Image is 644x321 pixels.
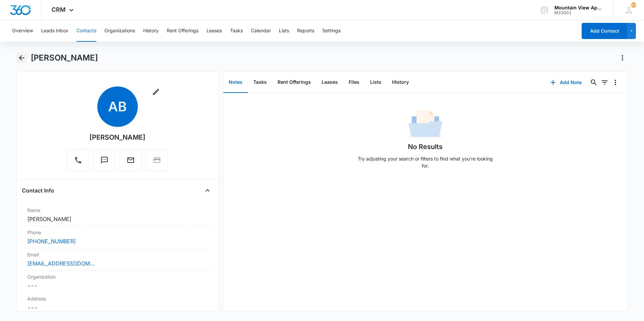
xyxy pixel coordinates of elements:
[22,292,213,315] div: Address---
[76,20,96,42] button: Contacts
[202,185,213,196] button: Close
[554,10,604,15] div: account id
[588,77,599,88] button: Search...
[104,20,135,42] button: Organizations
[16,52,27,63] button: Back
[52,6,66,13] span: CRM
[22,226,213,248] div: Phone[PHONE_NUMBER]
[365,72,387,93] button: Lists
[27,282,207,290] dd: ---
[279,20,289,42] button: Lists
[27,237,76,245] a: [PHONE_NUMBER]
[223,72,248,93] button: Notes
[22,204,213,226] div: Name[PERSON_NAME]
[408,142,443,152] h1: No Results
[41,20,68,42] button: Leads Inbox
[610,77,621,88] button: Overflow Menu
[355,155,496,169] p: Try adjusting your search or filters to find what you’re looking for.
[97,86,138,127] span: AB
[22,248,213,271] div: Email[EMAIL_ADDRESS][DOMAIN_NAME]
[27,229,207,236] label: Phone
[206,20,222,42] button: Leases
[67,149,89,171] button: Call
[617,52,628,63] button: Actions
[22,271,213,292] div: Organization---
[631,2,636,8] span: 139
[89,132,146,142] div: [PERSON_NAME]
[343,72,365,93] button: Files
[27,215,207,223] dd: [PERSON_NAME]
[27,304,207,312] dd: ---
[27,295,207,302] label: Address
[27,273,207,280] label: Organization
[322,20,341,42] button: Settings
[387,72,414,93] button: History
[27,207,207,214] label: Name
[67,159,89,165] a: Call
[167,20,198,42] button: Rent Offerings
[22,186,54,194] h4: Contact Info
[143,20,159,42] button: History
[316,72,343,93] button: Leases
[12,20,33,42] button: Overview
[31,53,98,63] h1: [PERSON_NAME]
[297,20,314,42] button: Reports
[27,251,207,258] label: Email
[120,149,142,171] button: Email
[631,2,636,8] div: notifications count
[93,159,116,165] a: Text
[120,159,142,165] a: Email
[554,5,604,10] div: account name
[544,74,588,91] button: Add Note
[93,149,116,171] button: Text
[409,108,442,142] img: No Data
[27,259,95,267] a: [EMAIL_ADDRESS][DOMAIN_NAME]
[251,20,271,42] button: Calendar
[599,77,610,88] button: Filters
[230,20,243,42] button: Tasks
[272,72,316,93] button: Rent Offerings
[582,23,627,39] button: Add Contact
[248,72,272,93] button: Tasks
